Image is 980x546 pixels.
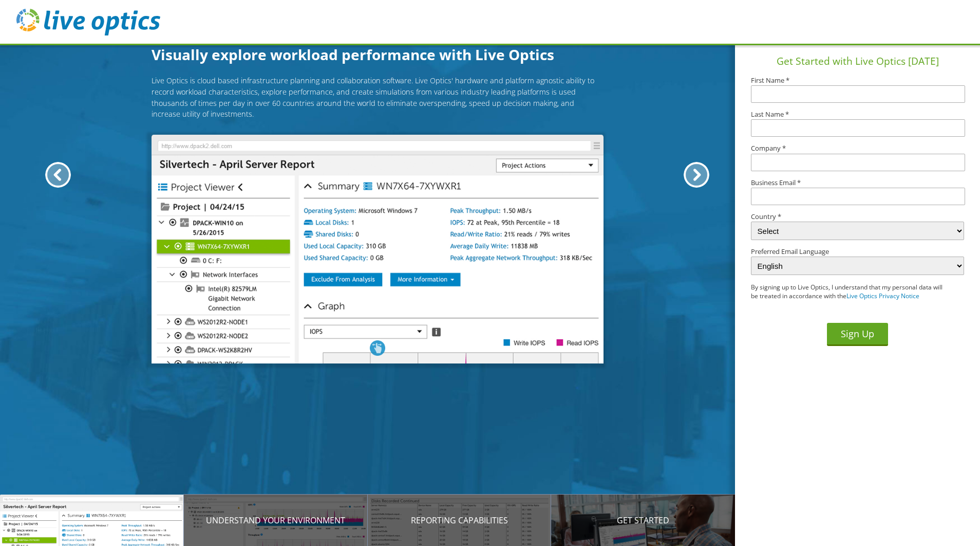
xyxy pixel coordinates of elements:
h1: Visually explore workload performance with Live Optics [152,44,604,65]
label: Country * [751,213,964,220]
p: By signing up to Live Optics, I understand that my personal data will be treated in accordance wi... [751,283,943,301]
label: Last Name * [751,111,964,118]
img: Introducing Live Optics [152,135,604,364]
label: Business Email * [751,179,964,186]
button: Sign Up [827,323,888,346]
p: Reporting Capabilities [368,514,552,526]
label: Company * [751,145,964,152]
h1: Get Started with Live Optics [DATE] [739,54,976,69]
p: Live Optics is cloud based infrastructure planning and collaboration software. Live Optics' hardw... [152,75,604,119]
p: Understand your environment [184,514,368,526]
label: Preferred Email Language [751,248,964,255]
p: Get Started [551,514,735,526]
label: First Name * [751,77,964,84]
a: Live Optics Privacy Notice [846,292,919,300]
img: live_optics_svg.svg [16,9,160,35]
